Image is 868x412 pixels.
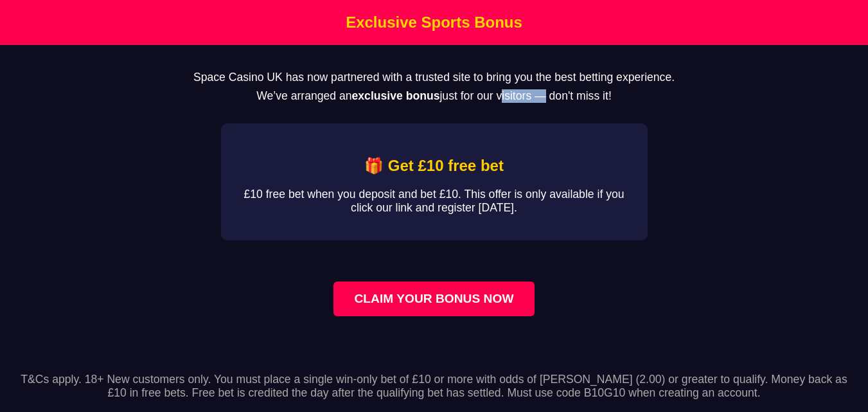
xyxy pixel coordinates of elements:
[242,188,627,215] p: £10 free bet when you deposit and bet £10. This offer is only available if you click our link and...
[10,373,858,400] p: T&Cs apply. 18+ New customers only. You must place a single win-only bet of £10 or more with odds...
[21,89,847,103] p: We’ve arranged an just for our visitors — don't miss it!
[221,123,648,240] div: Affiliate Bonus
[333,282,534,316] a: Claim your bonus now
[242,157,627,175] h2: 🎁 Get £10 free bet
[21,71,847,84] p: Space Casino UK has now partnered with a trusted site to bring you the best betting experience.
[3,13,865,31] h1: Exclusive Sports Bonus
[352,89,440,102] strong: exclusive bonus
